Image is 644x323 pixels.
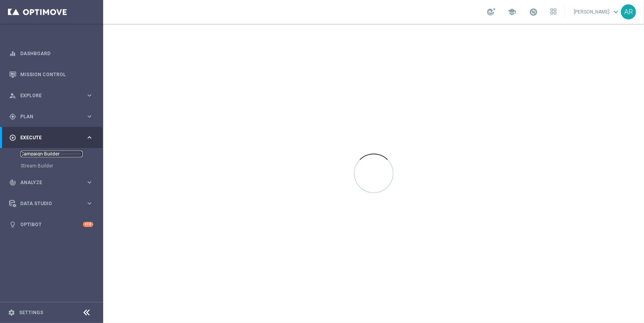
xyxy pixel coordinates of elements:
[9,135,94,141] button: play_circle_outline Execute keyboard_arrow_right
[9,71,94,78] button: Mission Control
[21,163,83,169] a: Stream Builder
[20,114,86,119] span: Plan
[9,50,94,57] button: equalizer Dashboard
[86,200,93,207] i: keyboard_arrow_right
[9,179,94,186] button: track_changes Analyze keyboard_arrow_right
[9,113,16,120] i: gps_fixed
[20,43,93,64] a: Dashboard
[9,134,16,141] i: play_circle_outline
[20,201,86,206] span: Data Studio
[20,135,86,140] span: Execute
[611,8,620,16] span: keyboard_arrow_down
[9,64,93,85] div: Mission Control
[86,92,93,99] i: keyboard_arrow_right
[19,310,43,315] a: Settings
[9,113,86,120] div: Plan
[83,222,93,227] div: +10
[9,92,16,99] i: person_search
[9,113,94,120] button: gps_fixed Plan keyboard_arrow_right
[21,148,102,160] div: Campaign Builder
[9,221,16,228] i: lightbulb
[621,4,636,19] div: AR
[9,221,94,228] button: lightbulb Optibot +10
[9,200,94,207] button: Data Studio keyboard_arrow_right
[20,180,86,185] span: Analyze
[20,93,86,98] span: Explore
[86,179,93,186] i: keyboard_arrow_right
[9,134,86,141] div: Execute
[8,309,15,316] i: settings
[9,200,86,207] div: Data Studio
[9,92,94,99] button: person_search Explore keyboard_arrow_right
[20,64,93,85] a: Mission Control
[573,6,621,18] a: [PERSON_NAME]keyboard_arrow_down
[9,50,16,57] i: equalizer
[9,179,86,186] div: Analyze
[9,214,93,235] div: Optibot
[21,151,83,157] a: Campaign Builder
[86,113,93,120] i: keyboard_arrow_right
[9,179,16,186] i: track_changes
[9,92,86,99] div: Explore
[21,160,102,172] div: Stream Builder
[9,43,93,64] div: Dashboard
[508,8,516,16] span: school
[20,214,83,235] a: Optibot
[86,134,93,141] i: keyboard_arrow_right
